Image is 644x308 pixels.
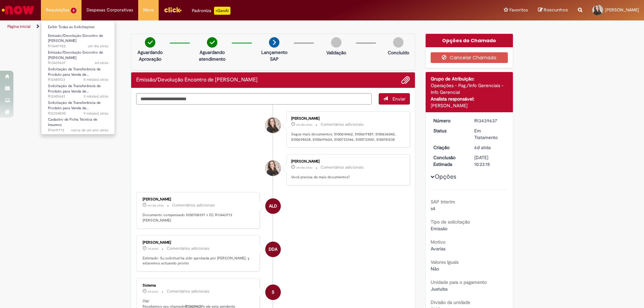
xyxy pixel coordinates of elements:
span: um dia atrás [296,166,312,170]
p: Documento compensado 5100708397 > EC R13443713 [PERSON_NAME] [143,212,254,223]
dt: Criação [428,144,470,151]
button: Cancelar Chamado [431,52,508,63]
small: Comentários adicionais [172,202,215,208]
div: Andressa Luiza Da Silva [265,198,281,214]
p: +GenAi [214,7,230,15]
div: [PERSON_NAME] [143,241,254,245]
span: Avarias [431,246,445,252]
p: Lançamento SAP [258,49,290,62]
small: Comentários adicionais [321,122,364,127]
p: Estimado: Su solicitud ha sido aprobada por [PERSON_NAME], y estaremos actuando pronto [143,256,254,266]
time: 25/08/2025 14:58:15 [148,247,158,251]
span: Cadastro de Ficha Técnica de Insumos [48,117,97,127]
dt: Status [428,127,470,134]
span: R13447922 [48,44,108,49]
time: 22/08/2025 12:04:08 [474,144,491,150]
div: [DATE] 10:23:15 [474,154,505,168]
span: Emissão/Devolução Encontro de [PERSON_NAME] [48,50,103,60]
time: 10/12/2024 13:14:50 [84,111,108,116]
p: Segue mais documentos: 5100614462, 5100617887, 5100636042, 5100698438, 5100699624, 5100733346, 51... [291,132,403,142]
p: Concluído [388,49,409,56]
a: Aberto R13447922 : Emissão/Devolução Encontro de Contas Fornecedor [41,32,115,47]
span: 6d atrás [474,144,491,150]
span: ALD [269,198,277,214]
span: DDA [269,241,277,257]
small: Comentários adicionais [167,289,210,294]
span: R12401643 [48,94,108,99]
div: [PERSON_NAME] [431,102,508,109]
h2: Emissão/Devolução Encontro de Contas Fornecedor Histórico de tíquete [136,77,258,83]
span: 8 mês(es) atrás [84,77,108,82]
span: S [272,284,274,300]
span: Rascunhos [544,7,568,13]
img: check-circle-green.png [145,37,155,48]
a: Aberto R12401643 : Solicitação de Transferência de Produto para Venda de Funcionário [41,82,115,97]
span: 6 [71,8,76,13]
div: Grupo de Atribuição: [431,75,508,82]
div: Sistema [143,284,254,288]
span: Solicitação de Transferência de Produto para Venda de… [48,67,101,77]
p: Aguardando atendimento [196,49,228,62]
span: Solicitação de Transferência de Produto para Venda de… [48,100,101,111]
span: R12480123 [48,77,108,82]
div: System [265,285,281,300]
p: Validação [326,49,346,56]
span: Despesas Corporativas [87,7,133,13]
span: s4 [431,205,435,211]
a: Página inicial [7,24,31,29]
b: SAP Interim [431,199,455,205]
img: arrow-next.png [269,37,279,48]
div: [PERSON_NAME] [143,197,254,201]
span: 9 mês(es) atrás [84,111,108,116]
button: Adicionar anexos [401,76,410,84]
a: Exibir Todas as Solicitações [41,23,115,31]
div: Diego Del Arco [265,242,281,257]
img: img-circle-grey.png [331,37,341,48]
small: Comentários adicionais [321,165,364,170]
div: Tamila Rodrigues Moura [265,161,281,176]
span: Emissão/Devolução Encontro de [PERSON_NAME] [48,33,103,44]
button: Enviar [379,93,410,105]
div: Tamila Rodrigues Moura [265,118,281,133]
span: Favoritos [509,7,528,13]
time: 29/06/2024 11:46:13 [71,128,108,133]
time: 07/01/2025 10:14:07 [84,77,108,82]
dt: Conclusão Estimada [428,154,470,168]
time: 26/08/2025 15:52:19 [148,203,164,207]
ul: Trilhas de página [5,20,424,33]
time: 22/08/2025 12:04:10 [95,60,108,65]
span: Enviar [392,96,406,102]
span: R11691772 [48,128,108,133]
div: [PERSON_NAME] [291,160,403,164]
b: Motivo [431,239,445,245]
div: Operações - Pag./Info Gerenciais - Info Gerencial [431,82,508,96]
a: Aberto R12394590 : Solicitação de Transferência de Produto para Venda de Funcionário [41,99,115,114]
div: Opções do Chamado [426,34,513,47]
img: click_logo_yellow_360x200.png [164,5,182,15]
span: R12394590 [48,111,108,116]
span: Juatuba [431,286,447,292]
span: R13439637 [48,60,108,66]
b: Valores Iguais [431,259,459,265]
span: Emissão [431,226,447,232]
div: Em Tratamento [474,127,505,141]
ul: Requisições [41,20,115,135]
span: [PERSON_NAME] [605,7,639,13]
time: 26/08/2025 17:22:15 [296,123,312,127]
b: Unidade para o pagamento [431,279,487,285]
span: 3d atrás [148,247,158,251]
dt: Número [428,117,470,124]
a: Aberto R11691772 : Cadastro de Ficha Técnica de Insumos [41,116,115,130]
b: Divisão da unidade [431,299,470,305]
div: Padroniza [192,7,230,15]
span: cerca de um ano atrás [71,128,108,133]
span: 6d atrás [95,60,108,65]
div: 22/08/2025 12:04:08 [474,144,505,151]
div: Analista responsável: [431,96,508,102]
p: Você precisa de mais documentos? [291,175,403,180]
img: check-circle-green.png [207,37,217,48]
a: Aberto R13439637 : Emissão/Devolução Encontro de Contas Fornecedor [41,49,115,63]
div: [PERSON_NAME] [291,117,403,121]
span: 9 mês(es) atrás [84,94,108,99]
img: img-circle-grey.png [393,37,404,48]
